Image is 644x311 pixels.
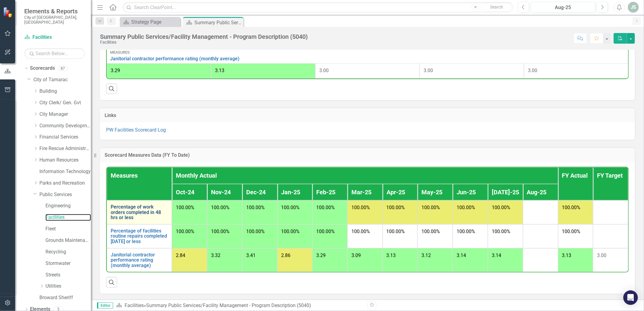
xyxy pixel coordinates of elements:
[39,145,91,152] a: Fire Rescue Administration
[457,205,475,210] span: 100.00%
[24,34,85,41] a: Facilities
[481,3,512,12] button: Search
[33,76,91,83] a: City of Tamarac
[246,252,256,258] span: 3.41
[111,252,168,268] a: Janitorial contractor performance rating (monthly average)
[131,18,179,26] div: Strategy Page
[116,302,363,309] div: »
[281,252,291,258] span: 2.86
[111,204,168,220] a: Percentage of work orders completed in 48 hrs or less
[421,205,440,210] span: 100.00%
[387,205,405,210] span: 100.00%
[194,19,242,26] div: Summary Public Services/Facility Management - Program Description (5040)
[211,205,230,210] span: 100.00%
[351,252,361,258] span: 3.09
[421,252,431,258] span: 3.12
[39,111,91,118] a: City Manager
[623,290,638,305] div: Open Intercom Messenger
[39,180,91,187] a: Parks and Recreation
[316,252,326,258] span: 3.29
[176,229,194,234] span: 100.00%
[281,229,300,234] span: 100.00%
[24,15,85,25] small: City of [GEOGRAPHIC_DATA], [GEOGRAPHIC_DATA]
[24,48,85,59] input: Search Below...
[562,205,581,210] span: 100.00%
[39,99,91,106] a: City Clerk/ Gen. Gvt
[107,200,172,224] td: Double-Click to Edit Right Click for Context Menu
[628,2,639,13] button: JS
[39,88,91,95] a: Building
[246,229,265,234] span: 100.00%
[490,5,503,9] span: Search
[457,229,475,234] span: 100.00%
[351,229,370,234] span: 100.00%
[45,249,91,256] a: Recycling
[176,252,185,258] span: 2.84
[351,205,370,210] span: 100.00%
[110,56,625,62] a: Janitorial contractor performance rating (monthly average)
[100,33,308,40] div: Summary Public Services/Facility Management - Program Description (5040)
[387,229,405,234] span: 100.00%
[97,303,113,309] span: Editor
[531,2,595,13] button: Aug-25
[123,2,513,13] input: Search ClearPoint...
[107,248,172,272] td: Double-Click to Edit Right Click for Context Menu
[45,202,91,209] a: Engineering
[424,68,433,73] span: 3.00
[421,229,440,234] span: 100.00%
[316,229,335,234] span: 100.00%
[246,205,265,210] span: 100.00%
[105,113,630,118] h3: Links
[387,252,396,258] span: 3.13
[146,303,311,308] div: Summary Public Services/Facility Management - Program Description (5040)
[45,226,91,232] a: Fleet
[457,252,466,258] span: 3.14
[105,152,630,158] h3: Scorecard Measures Data (FY To Date)
[562,252,572,258] span: 3.13
[211,229,230,234] span: 100.00%
[176,205,194,210] span: 100.00%
[107,48,628,63] td: Double-Click to Edit Right Click for Context Menu
[45,260,91,267] a: Stormwater
[533,4,593,11] div: Aug-25
[45,214,91,221] a: Facilities
[45,237,91,244] a: Grounds Maintenance
[562,229,581,234] span: 100.00%
[597,252,606,258] span: 3.00
[100,40,308,45] div: Facilities
[45,283,91,290] a: Utilities
[121,18,179,26] a: Strategy Page
[39,294,91,301] a: Broward Sheriff
[111,68,120,73] span: 3.29
[39,168,91,175] a: Information Technology
[30,65,55,72] a: Scorecards
[106,127,166,133] a: PW Facilities Scorecard Log
[39,122,91,129] a: Community Development
[39,157,91,164] a: Human Resources
[107,224,172,248] td: Double-Click to Edit Right Click for Context Menu
[281,205,300,210] span: 100.00%
[39,134,91,141] a: Financial Services
[211,252,220,258] span: 3.32
[58,66,68,71] div: 87
[492,229,510,234] span: 100.00%
[215,68,224,73] span: 3.13
[316,205,335,210] span: 100.00%
[111,228,168,244] a: Percentage of facilities routine repairs completed [DATE] or less
[45,272,91,279] a: Streets
[492,205,510,210] span: 100.00%
[24,8,85,15] span: Elements & Reports
[3,6,14,18] img: ClearPoint Strategy
[492,252,501,258] span: 3.14
[39,191,91,198] a: Public Services
[110,50,625,55] div: Measures
[125,303,144,308] a: Facilities
[528,68,537,73] span: 3.00
[319,68,329,73] span: 3.00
